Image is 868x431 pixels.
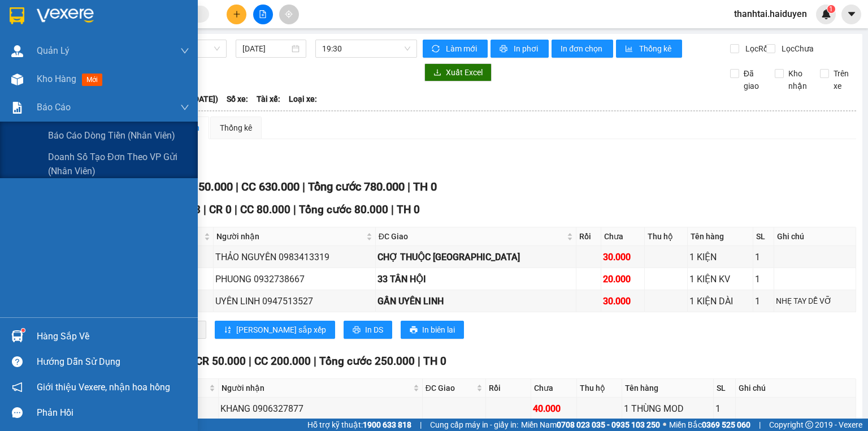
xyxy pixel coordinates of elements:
span: In phơi [514,42,540,55]
span: Báo cáo dòng tiền (nhân viên) [48,128,175,143]
th: Thu hộ [645,227,688,246]
strong: 1900 633 818 [363,420,411,429]
button: bar-chartThống kê [616,40,682,58]
button: aim [279,5,299,24]
span: notification [12,382,23,393]
button: plus [227,5,246,24]
span: Báo cáo [37,100,71,114]
span: In biên lai [422,324,455,336]
strong: 0708 023 035 - 0935 103 250 [557,420,660,429]
div: 1 KIỆN [689,250,750,264]
img: icon-new-feature [821,9,831,19]
div: Phản hồi [37,404,189,421]
span: CR 50.000 [196,355,246,368]
span: ĐC Giao [426,382,474,394]
th: Rồi [486,379,531,398]
span: | [249,355,251,368]
span: Lọc Chưa [777,42,815,55]
span: Kho hàng [37,74,76,84]
span: CC 630.000 [241,180,300,193]
span: Loại xe: [289,93,317,105]
span: caret-down [847,9,857,19]
span: Miền Nam [521,419,660,431]
div: 40.000 [533,402,574,416]
span: printer [353,326,361,335]
span: | [391,203,394,216]
button: file-add [253,5,273,24]
div: 30.000 [603,250,643,264]
span: ĐC Giao [379,230,565,243]
img: warehouse-icon [11,45,23,57]
sup: 1 [827,5,835,13]
div: 1 [755,250,772,264]
span: Tổng cước 80.000 [299,203,388,216]
div: GẦN UYÊN LINH [377,294,574,308]
th: Chưa [531,379,576,398]
span: Thống kê [639,42,673,55]
div: 33 TÂN HỘI [377,272,574,286]
button: In đơn chọn [552,40,613,58]
button: caret-down [841,5,861,24]
img: solution-icon [11,102,23,114]
button: printerIn biên lai [401,321,464,339]
strong: 0369 525 060 [702,420,750,429]
span: [PERSON_NAME] sắp xếp [236,324,326,336]
th: Tên hàng [688,227,753,246]
span: bar-chart [625,45,635,54]
div: 1 [755,294,772,308]
span: Tổng cước 780.000 [308,180,405,193]
div: 1 THÙNG MOD [624,402,711,416]
span: CR 150.000 [175,180,233,193]
span: Người nhận [222,382,410,394]
span: | [420,419,422,431]
span: | [418,355,420,368]
span: TH 0 [413,180,437,193]
span: Xuất Excel [446,66,483,79]
button: sort-ascending[PERSON_NAME] sắp xếp [215,321,335,339]
div: PHUONG 0932738667 [215,272,374,286]
span: | [314,355,316,368]
span: | [293,203,296,216]
div: 1 [715,402,734,416]
div: 30.000 [603,294,643,308]
th: Chưa [601,227,645,246]
span: mới [82,74,102,86]
span: TH 0 [423,355,446,368]
button: printerIn DS [344,321,392,339]
div: 20.000 [603,272,643,286]
span: Giới thiệu Vexere, nhận hoa hồng [37,380,170,394]
span: copyright [805,421,813,429]
span: question-circle [12,356,23,367]
div: KHANG 0906327877 [220,402,420,416]
span: Tổng cước 250.000 [319,355,415,368]
span: Lọc Rồi [741,42,771,55]
img: logo-vxr [10,7,24,24]
div: THẢO NGUYÊN 0983413319 [215,250,374,264]
input: 13/10/2025 [242,42,289,55]
span: | [203,203,206,216]
span: 19:30 [322,40,411,57]
span: CR 0 [209,203,232,216]
button: syncLàm mới [423,40,488,58]
sup: 1 [21,329,25,332]
span: Kho nhận [784,67,811,92]
span: ⚪️ [663,423,666,427]
span: | [759,419,761,431]
img: warehouse-icon [11,74,23,85]
span: Quản Lý [37,44,70,58]
span: Trên xe [829,67,857,92]
th: SL [714,379,736,398]
th: Thu hộ [577,379,622,398]
span: Doanh số tạo đơn theo VP gửi (nhân viên) [48,150,189,178]
span: sync [432,45,441,54]
span: 1 [829,5,833,13]
span: | [236,180,238,193]
th: Ghi chú [736,379,856,398]
span: Làm mới [446,42,479,55]
span: printer [500,45,509,54]
th: SL [753,227,774,246]
span: Tài xế: [257,93,280,105]
div: 1 KIỆN KV [689,272,750,286]
span: | [235,203,237,216]
span: file-add [259,10,267,18]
